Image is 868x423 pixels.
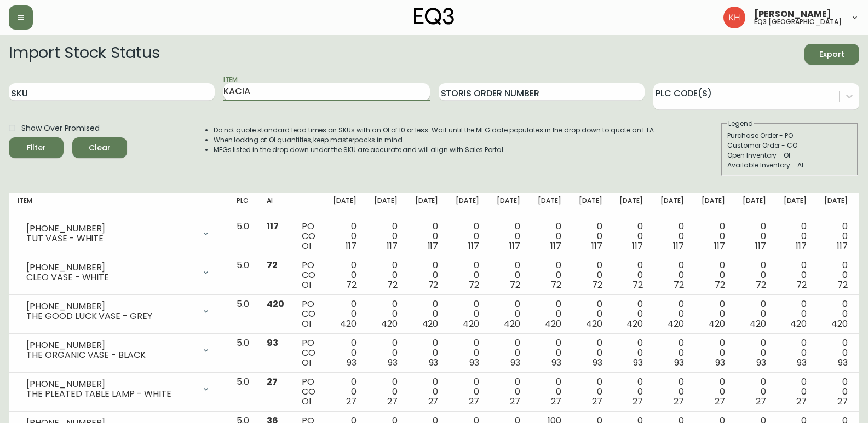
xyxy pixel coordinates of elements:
div: 0 0 [415,338,439,368]
span: 27 [633,395,643,408]
span: 72 [469,279,479,291]
span: 420 [340,317,357,330]
div: 0 0 [824,377,848,407]
span: 93 [347,356,357,369]
div: THE ORGANIC VASE - BLACK [26,350,195,360]
div: Open Inventory - OI [727,150,852,160]
div: 0 0 [743,299,766,329]
div: 0 0 [660,260,684,290]
div: 0 0 [415,299,439,329]
span: 93 [551,356,561,369]
span: 117 [796,240,807,252]
div: 0 0 [456,222,479,251]
span: 420 [504,317,520,330]
div: 0 0 [333,222,357,251]
span: 420 [463,317,479,330]
div: 0 0 [619,377,643,407]
span: 93 [388,356,398,369]
div: 0 0 [702,338,725,368]
div: 0 0 [538,338,561,368]
div: 0 0 [660,222,684,251]
div: 0 0 [660,299,684,329]
span: OI [302,240,311,252]
div: 0 0 [333,260,357,290]
span: 117 [632,240,643,252]
th: [DATE] [365,193,406,217]
span: 117 [267,220,279,233]
span: 72 [715,279,725,291]
span: 420 [267,298,284,310]
td: 5.0 [228,373,258,412]
span: 93 [797,356,807,369]
div: 0 0 [743,222,766,251]
div: [PHONE_NUMBER] [26,224,195,234]
div: [PHONE_NUMBER]THE GOOD LUCK VASE - GREY [18,299,219,323]
div: THE PLEATED TABLE LAMP - WHITE [26,389,195,399]
li: Do not quote standard lead times on SKUs with an OI of 10 or less. Wait until the MFG date popula... [214,125,656,135]
span: 27 [756,395,766,408]
span: 27 [428,395,439,408]
td: 5.0 [228,256,258,295]
div: PO CO [302,338,315,368]
span: 117 [673,240,684,252]
span: 117 [468,240,479,252]
legend: Legend [727,119,754,129]
span: 72 [756,279,766,291]
div: 0 0 [415,260,439,290]
div: 0 0 [415,377,439,407]
th: [DATE] [406,193,447,217]
div: 0 0 [374,299,398,329]
span: [PERSON_NAME] [754,10,831,19]
div: 0 0 [824,299,848,329]
span: 27 [469,395,479,408]
div: 0 0 [579,377,602,407]
span: 420 [586,317,602,330]
span: 72 [267,259,278,271]
span: 27 [674,395,684,408]
div: [PHONE_NUMBER]CLEO VASE - WHITE [18,260,219,285]
div: 0 0 [333,338,357,368]
span: 117 [591,240,602,252]
div: TUT VASE - WHITE [26,234,195,244]
span: 117 [755,240,766,252]
span: 72 [592,279,602,291]
div: PO CO [302,260,315,290]
th: [DATE] [734,193,775,217]
div: 0 0 [456,260,479,290]
span: 27 [510,395,520,408]
span: Clear [81,141,118,155]
th: [DATE] [488,193,529,217]
td: 5.0 [228,334,258,373]
div: 0 0 [743,377,766,407]
th: [DATE] [815,193,856,217]
div: 0 0 [497,222,520,251]
span: 93 [674,356,684,369]
span: 420 [709,317,725,330]
span: Export [813,48,850,61]
div: [PHONE_NUMBER] [26,340,195,350]
div: 0 0 [702,260,725,290]
div: 0 0 [784,222,807,251]
div: 0 0 [824,260,848,290]
span: 420 [831,317,848,330]
span: 420 [626,317,643,330]
span: 72 [796,279,807,291]
span: 420 [422,317,439,330]
div: PO CO [302,222,315,251]
div: 0 0 [538,377,561,407]
button: Export [804,44,859,65]
span: OI [302,356,311,369]
div: Available Inventory - AI [727,160,852,170]
div: [PHONE_NUMBER] [26,302,195,311]
div: 0 0 [497,260,520,290]
div: 0 0 [784,377,807,407]
button: Clear [72,137,127,158]
span: 27 [346,395,357,408]
img: 6bce50593809ea0ae37ab3ec28db6a8b [723,7,745,28]
span: 27 [551,395,561,408]
div: [PHONE_NUMBER]TUT VASE - WHITE [18,222,219,246]
span: 72 [428,279,439,291]
div: 0 0 [374,222,398,251]
span: Show Over Promised [21,123,100,134]
div: [PHONE_NUMBER] [26,379,195,389]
